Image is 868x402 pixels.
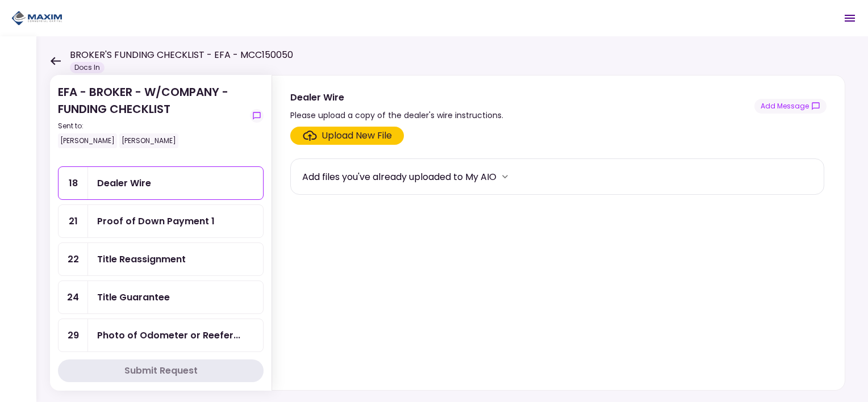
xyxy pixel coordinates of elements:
[250,109,264,123] button: show-messages
[58,133,117,148] div: [PERSON_NAME]
[754,99,827,114] button: show-messages
[58,83,245,148] div: EFA - BROKER - W/COMPANY - FUNDING CHECKLIST
[59,243,88,275] div: 22
[290,127,404,145] span: Click here to upload the required document
[11,10,62,27] img: Partner icon
[290,90,503,104] div: Dealer Wire
[70,62,105,73] div: Docs In
[290,108,503,122] div: Please upload a copy of the dealer's wire instructions.
[97,328,240,342] div: Photo of Odometer or Reefer hours
[97,176,151,190] div: Dealer Wire
[119,133,178,148] div: [PERSON_NAME]
[302,170,496,184] div: Add files you've already uploaded to My AIO
[836,5,863,32] button: Open menu
[97,290,170,304] div: Title Guarantee
[124,364,198,378] div: Submit Request
[97,214,215,228] div: Proof of Down Payment 1
[58,280,264,314] a: 24Title Guarantee
[59,319,88,351] div: 29
[322,129,392,143] div: Upload New File
[58,359,264,382] button: Submit Request
[272,75,845,391] div: Dealer WirePlease upload a copy of the dealer's wire instructions.show-messagesClick here to uplo...
[58,204,264,238] a: 21Proof of Down Payment 1
[58,121,245,131] div: Sent to:
[59,205,88,237] div: 21
[70,48,293,62] h1: BROKER'S FUNDING CHECKLIST - EFA - MCC150050
[496,168,514,185] button: more
[59,167,88,199] div: 18
[59,281,88,313] div: 24
[58,166,264,200] a: 18Dealer Wire
[58,319,264,352] a: 29Photo of Odometer or Reefer hours
[97,252,186,266] div: Title Reassignment
[58,242,264,276] a: 22Title Reassignment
